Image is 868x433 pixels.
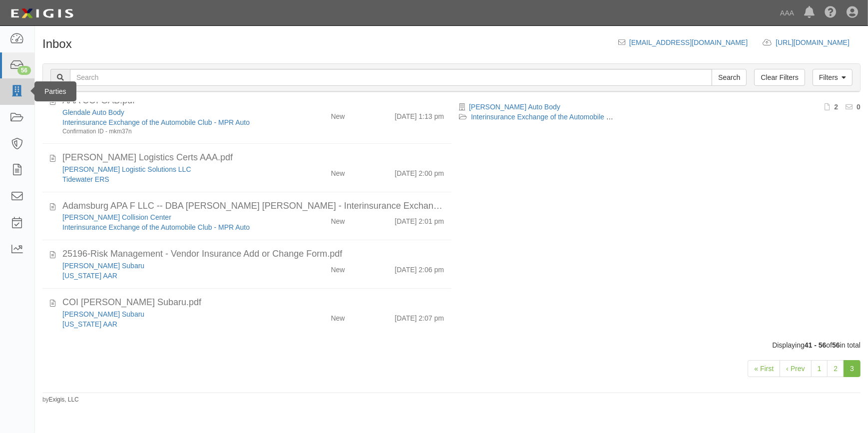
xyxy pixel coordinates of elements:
[776,38,861,46] a: [URL][DOMAIN_NAME]
[805,341,827,349] b: 41 - 56
[395,309,444,323] div: [DATE] 2:07 pm
[62,309,279,319] div: Brandon Tomes Subaru
[471,113,658,121] a: Interinsurance Exchange of the Automobile Club - MPR Auto
[42,396,79,404] small: by
[7,4,76,22] img: logo-5460c22ac91f19d4615b14bd174203de0afe785f0fc80cf4dbbc73dc1793850b.png
[754,69,805,86] a: Clear Filters
[49,396,79,403] a: Exigis, LLC
[780,360,811,377] a: ‹ Prev
[62,261,279,271] div: Brandon Tomes Subaru
[62,271,279,281] div: Texas AAR
[825,7,837,19] i: Help Center - Complianz
[331,164,345,178] div: New
[62,212,279,222] div: Kenny Ross Collision Center
[62,118,250,126] a: Interinsurance Exchange of the Automobile Club - MPR Auto
[70,69,712,86] input: Search
[331,107,345,121] div: New
[395,164,444,178] div: [DATE] 2:00 pm
[62,174,279,184] div: Tidewater ERS
[834,103,838,111] b: 2
[395,212,444,226] div: [DATE] 2:01 pm
[748,360,780,377] a: « First
[62,262,144,270] a: [PERSON_NAME] Subaru
[469,103,560,111] a: [PERSON_NAME] Auto Body
[62,164,279,174] div: Burke Logistic Solutions LLC
[827,360,844,377] a: 2
[811,360,828,377] a: 1
[62,200,444,213] div: Adamsburg APA F LLC -- DBA Kenny Ross Ford - Interinsurance Exchange of the Automobile Club (1).pdf
[42,37,72,50] h1: Inbox
[62,296,444,309] div: COI Brandon Tomes Subaru.pdf
[62,222,279,232] div: Interinsurance Exchange of the Automobile Club - MPR Auto
[629,38,748,46] a: [EMAIL_ADDRESS][DOMAIN_NAME]
[395,107,444,121] div: [DATE] 1:13 pm
[62,320,117,328] a: [US_STATE] AAR
[775,3,799,23] a: AAA
[62,107,279,117] div: Glendale Auto Body
[62,108,124,116] a: Glendale Auto Body
[62,248,444,261] div: 25196-Risk Management - Vendor Insurance Add or Change Form.pdf
[17,66,31,75] div: 56
[62,310,144,318] a: [PERSON_NAME] Subaru
[62,213,171,221] a: [PERSON_NAME] Collision Center
[844,360,861,377] a: 3
[35,340,868,350] div: Displaying of in total
[813,69,853,86] a: Filters
[62,223,250,231] a: Interinsurance Exchange of the Automobile Club - MPR Auto
[62,151,444,164] div: Burke Logistics Certs AAA.pdf
[395,261,444,275] div: [DATE] 2:06 pm
[62,175,109,183] a: Tidewater ERS
[331,212,345,226] div: New
[857,103,861,111] b: 0
[62,272,117,280] a: [US_STATE] AAR
[331,261,345,275] div: New
[34,81,76,101] div: Parties
[62,319,279,329] div: Texas AAR
[331,309,345,323] div: New
[62,117,279,127] div: Interinsurance Exchange of the Automobile Club - MPR Auto
[832,341,840,349] b: 56
[712,69,747,86] input: Search
[62,165,191,173] a: [PERSON_NAME] Logistic Solutions LLC
[62,127,279,136] div: Confirmation ID - mkm37n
